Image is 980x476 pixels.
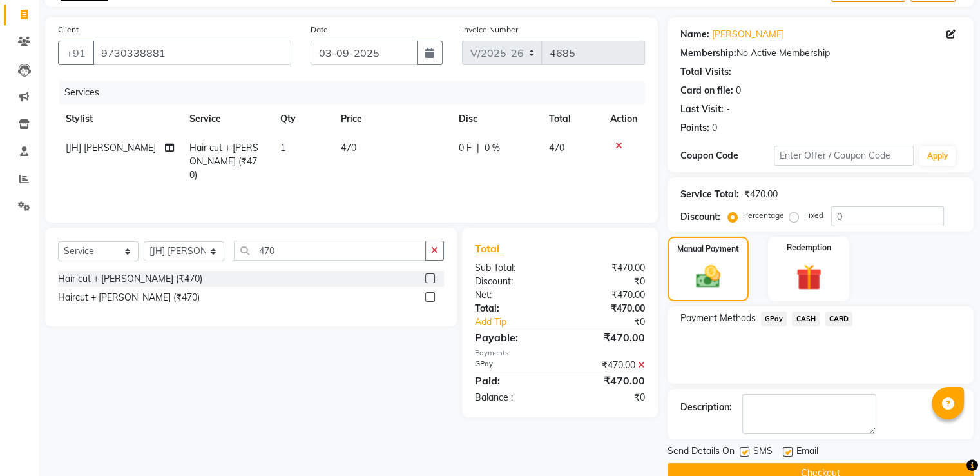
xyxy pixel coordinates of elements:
div: Card on file: [680,84,733,97]
th: Stylist [58,104,182,134]
div: Discount: [680,210,720,224]
div: Discount: [465,275,560,288]
div: Balance : [465,391,560,404]
span: CASH [792,312,820,326]
div: Paid: [465,373,560,388]
th: Qty [273,104,333,134]
div: ₹470.00 [560,288,655,302]
a: [PERSON_NAME] [712,28,784,41]
label: Client [58,24,79,35]
span: GPay [761,312,787,326]
label: Invoice Number [462,24,518,35]
th: Total [541,104,602,134]
input: Enter Offer / Coupon Code [774,146,914,166]
div: Description: [680,401,732,414]
div: ₹0 [560,391,655,404]
label: Date [311,24,328,35]
span: 0 % [485,141,500,155]
span: Send Details On [668,444,735,461]
div: GPay [465,359,560,372]
div: ₹470.00 [744,188,778,201]
div: 0 [712,121,717,135]
span: 470 [341,142,356,154]
span: 470 [549,142,564,154]
div: Hair cut + [PERSON_NAME] (₹470) [58,272,202,286]
div: ₹0 [560,275,655,288]
span: Email [796,444,818,461]
span: Total [475,242,504,255]
span: [JH] [PERSON_NAME] [66,142,156,154]
div: Net: [465,288,560,302]
th: Price [333,104,451,134]
button: +91 [58,41,94,65]
input: Search by Name/Mobile/Email/Code [93,41,291,65]
div: Haircut + [PERSON_NAME] (₹470) [58,291,200,304]
label: Manual Payment [677,243,739,255]
th: Service [182,104,273,134]
div: Services [59,81,655,104]
button: Apply [919,146,956,166]
div: Coupon Code [680,149,774,163]
span: | [477,141,479,155]
a: Add Tip [465,315,575,329]
div: Total: [465,302,560,315]
div: 0 [736,84,741,97]
div: ₹470.00 [560,373,655,388]
span: 1 [280,142,285,154]
div: ₹470.00 [560,261,655,275]
div: Sub Total: [465,261,560,275]
input: Search or Scan [234,241,426,261]
span: Hair cut + [PERSON_NAME] (₹470) [189,142,258,181]
label: Percentage [743,210,784,221]
div: - [726,103,730,116]
img: _gift.svg [788,261,830,293]
div: ₹470.00 [560,330,655,345]
label: Fixed [804,210,823,221]
div: ₹470.00 [560,359,655,372]
th: Disc [451,104,541,134]
div: Points: [680,121,709,135]
img: _cash.svg [688,263,728,291]
div: ₹0 [575,315,654,329]
span: SMS [753,444,773,461]
span: CARD [825,312,852,326]
div: Total Visits: [680,65,731,79]
span: Payment Methods [680,312,756,325]
div: No Active Membership [680,46,961,60]
div: Payable: [465,330,560,345]
div: Payments [475,348,645,359]
div: Service Total: [680,188,739,201]
div: Last Visit: [680,103,724,116]
th: Action [602,104,645,134]
div: ₹470.00 [560,302,655,315]
div: Name: [680,28,709,41]
span: 0 F [459,141,472,155]
div: Membership: [680,46,736,60]
label: Redemption [787,242,831,253]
